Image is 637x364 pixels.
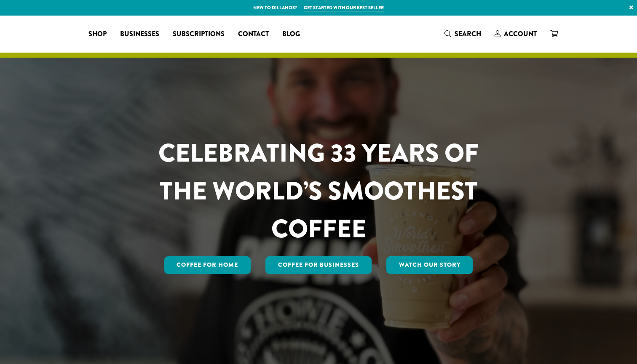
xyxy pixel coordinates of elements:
[82,27,113,41] a: Shop
[88,29,107,40] span: Shop
[282,29,300,40] span: Blog
[455,29,481,39] span: Search
[265,256,372,274] a: Coffee For Businesses
[134,134,503,248] h1: CELEBRATING 33 YEARS OF THE WORLD’S SMOOTHEST COFFEE
[438,27,488,41] a: Search
[304,4,384,11] a: Get started with our best seller
[386,256,473,274] a: Watch Our Story
[164,256,251,274] a: Coffee for Home
[120,29,159,40] span: Businesses
[504,29,537,39] span: Account
[238,29,269,40] span: Contact
[173,29,225,40] span: Subscriptions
